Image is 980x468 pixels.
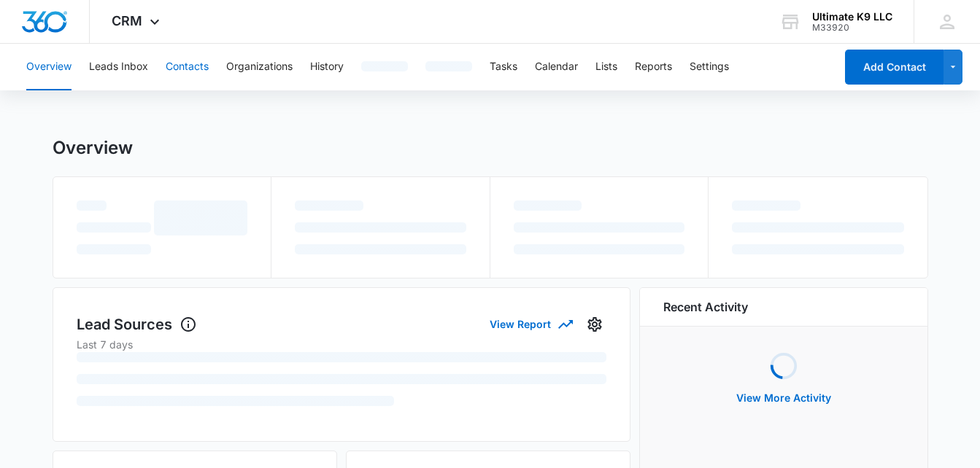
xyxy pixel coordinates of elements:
[722,381,846,416] button: View More Activity
[490,44,517,90] button: Tasks
[112,13,142,28] span: CRM
[166,44,209,90] button: Contacts
[77,337,606,352] p: Last 7 days
[635,44,672,90] button: Reports
[26,44,72,90] button: Overview
[53,137,133,159] h1: Overview
[490,311,571,337] button: View Report
[812,23,892,33] div: account id
[226,44,293,90] button: Organizations
[583,313,606,336] button: Settings
[663,298,748,316] h6: Recent Activity
[812,11,892,23] div: account name
[845,50,944,85] button: Add Contact
[535,44,578,90] button: Calendar
[690,44,729,90] button: Settings
[595,44,617,90] button: Lists
[310,44,344,90] button: History
[89,44,148,90] button: Leads Inbox
[77,313,197,335] h1: Lead Sources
